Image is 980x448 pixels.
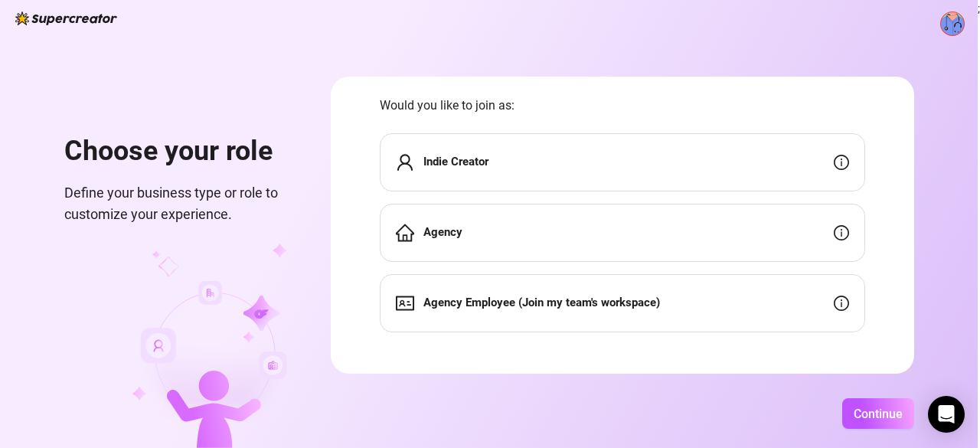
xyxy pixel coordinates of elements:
[842,398,914,429] button: Continue
[396,224,414,242] span: home
[64,135,294,168] h1: Choose your role
[380,96,865,115] span: Would you like to join as:
[423,225,462,239] strong: Agency
[423,155,488,168] strong: Indie Creator
[15,11,117,25] img: logo
[396,153,414,172] span: user
[396,294,414,312] span: idcard
[834,225,849,240] span: info-circle
[941,12,964,35] img: ACg8ocIha_M5C6FrMr3aOSyrplLkDeEaWFEB7Wk7W-esLJKDnbC_Nl02=s96-c
[928,396,965,433] div: Open Intercom Messenger
[854,407,903,421] span: Continue
[64,182,294,226] span: Define your business type or role to customize your experience.
[423,296,660,309] strong: Agency Employee (Join my team's workspace)
[834,155,849,170] span: info-circle
[834,296,849,311] span: info-circle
